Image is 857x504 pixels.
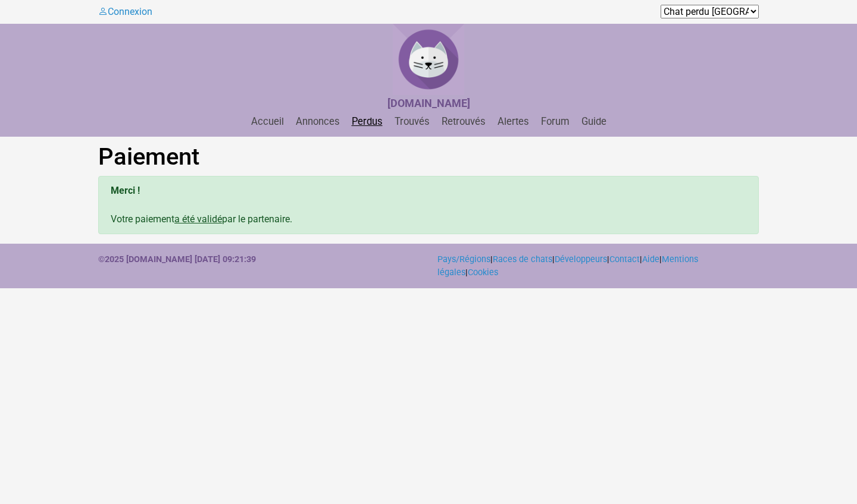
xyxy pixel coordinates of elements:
[437,116,490,127] a: Retrouvés
[577,116,611,127] a: Guide
[437,254,490,264] a: Pays/Régions
[468,267,498,278] a: Cookies
[291,116,345,127] a: Annonces
[609,254,640,264] a: Contact
[390,116,434,127] a: Trouvés
[493,116,534,127] a: Alertes
[393,24,464,95] img: Chat Perdu Belgique
[428,253,768,279] div: | | | | | |
[246,116,289,127] a: Accueil
[174,213,222,225] u: a été validé
[437,254,698,278] a: Mentions légales
[98,254,256,264] strong: ©2025 [DOMAIN_NAME] [DATE] 09:21:39
[98,6,152,17] a: Connexion
[111,185,140,196] b: Merci !
[387,97,470,109] strong: [DOMAIN_NAME]
[642,254,659,264] a: Aide
[98,143,759,171] h1: Paiement
[493,254,552,264] a: Races de chats
[387,98,470,109] a: [DOMAIN_NAME]
[347,116,387,127] a: Perdus
[98,176,759,234] div: Votre paiement par le partenaire.
[536,116,574,127] a: Forum
[555,254,607,264] a: Développeurs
